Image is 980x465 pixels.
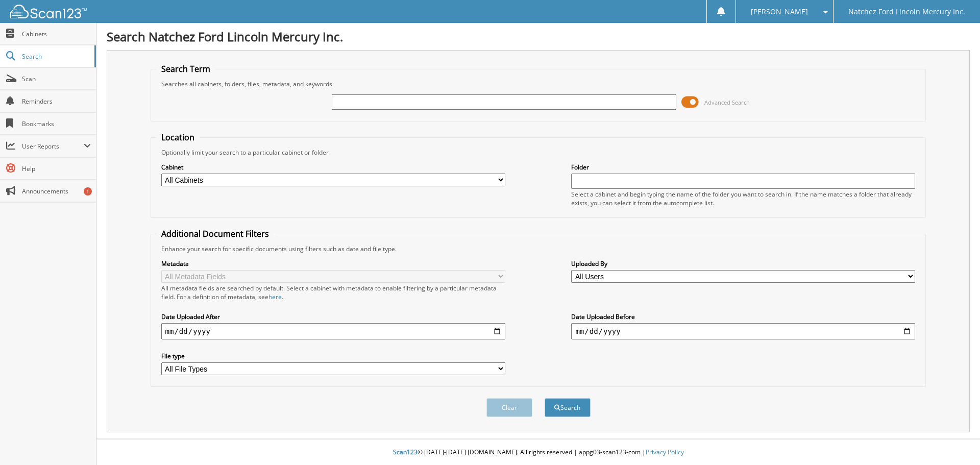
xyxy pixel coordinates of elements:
span: Scan [22,75,91,83]
input: end [571,323,915,339]
span: Cabinets [22,30,91,38]
div: All metadata fields are searched by default. Select a cabinet with metadata to enable filtering b... [161,284,505,301]
div: 1 [84,187,92,195]
button: Search [545,398,591,417]
a: Privacy Policy [646,448,684,456]
label: Cabinet [161,163,505,172]
label: Date Uploaded Before [571,312,915,321]
span: [PERSON_NAME] [751,9,808,15]
h1: Search Natchez Ford Lincoln Mercury Inc. [107,28,970,45]
span: Natchez Ford Lincoln Mercury Inc. [848,9,965,15]
span: Scan123 [393,448,418,456]
div: © [DATE]-[DATE] [DOMAIN_NAME]. All rights reserved | appg03-scan123-com | [96,440,980,465]
div: Select a cabinet and begin typing the name of the folder you want to search in. If the name match... [571,190,915,207]
span: User Reports [22,142,84,151]
span: Search [22,52,89,61]
img: scan123-logo-white.svg [10,5,87,18]
span: Help [22,164,91,173]
input: start [161,323,505,339]
label: Uploaded By [571,259,915,268]
label: Date Uploaded After [161,312,505,321]
span: Reminders [22,97,91,106]
span: Advanced Search [704,99,750,106]
label: File type [161,352,505,360]
span: Bookmarks [22,119,91,128]
span: Announcements [22,187,91,195]
label: Metadata [161,259,505,268]
label: Folder [571,163,915,172]
legend: Additional Document Filters [156,228,274,239]
a: here [268,292,282,301]
div: Searches all cabinets, folders, files, metadata, and keywords [156,80,921,88]
legend: Search Term [156,63,215,75]
legend: Location [156,132,200,143]
div: Optionally limit your search to a particular cabinet or folder [156,148,921,157]
div: Enhance your search for specific documents using filters such as date and file type. [156,244,921,253]
button: Clear [486,398,532,417]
